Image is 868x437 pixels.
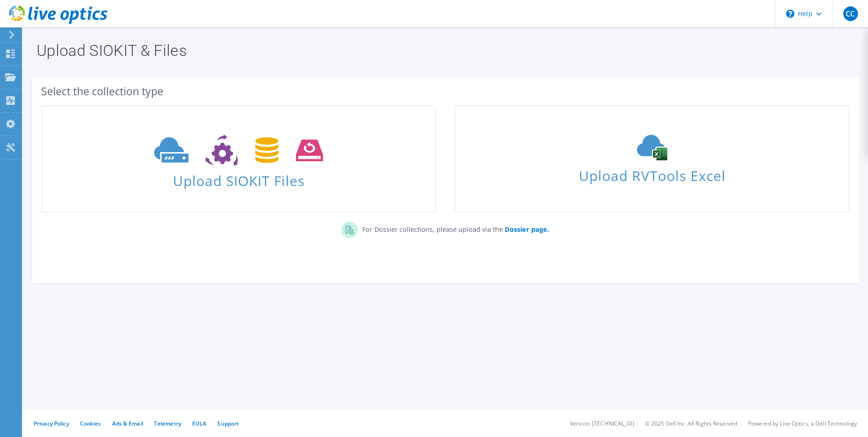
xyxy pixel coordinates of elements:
a: Cookies [80,420,101,427]
span: Upload RVTools Excel [455,164,848,183]
span: CC [843,6,858,21]
li: Version: [TECHNICAL_ID] [570,420,634,427]
a: Upload SIOKIT Files [41,105,436,213]
a: Privacy Policy [34,420,69,427]
li: Powered by Live Optics, a Dell Technology [748,420,857,427]
div: Select the collection type [41,86,850,96]
a: Support [217,420,239,427]
a: EULA [192,420,206,427]
a: Upload RVTools Excel [454,105,849,213]
b: Dossier page. [505,225,549,234]
a: Ads & Email [112,420,143,427]
a: Telemetry [154,420,181,427]
a: Dossier page. [503,225,549,234]
li: © 2025 Dell Inc. All Rights Reserved [645,420,737,427]
span: Upload SIOKIT Files [42,168,435,188]
p: For Dossier collections, please upload via the [358,222,549,235]
svg: \n [786,10,794,18]
h1: Upload SIOKIT & Files [37,43,850,58]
